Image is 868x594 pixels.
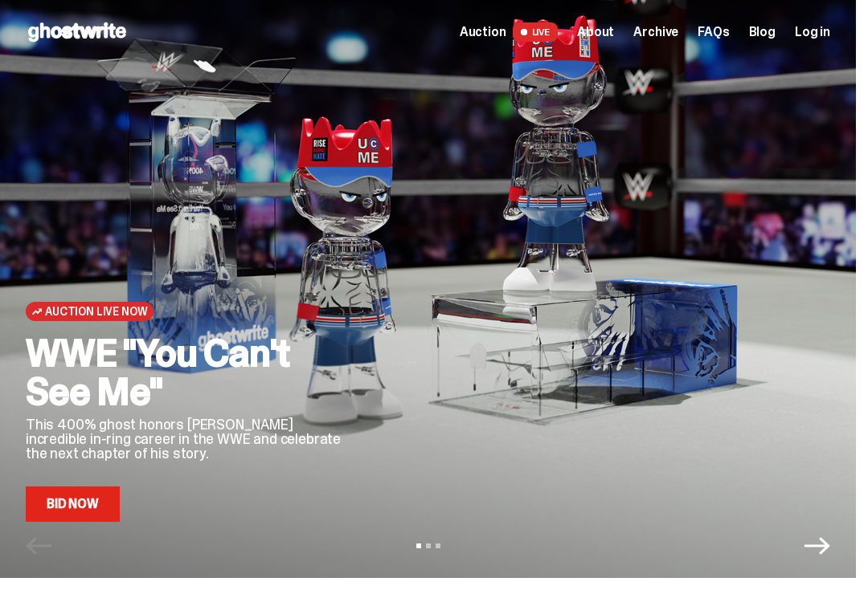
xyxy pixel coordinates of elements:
[426,543,431,548] button: View slide 2
[795,26,830,39] a: Log in
[416,543,421,548] button: View slide 1
[26,486,120,522] a: Bid Now
[749,26,776,39] a: Blog
[577,26,614,39] a: About
[633,26,678,39] a: Archive
[45,305,147,318] span: Auction Live Now
[805,533,830,559] button: Next
[26,417,350,461] p: This 400% ghost honors [PERSON_NAME] incredible in-ring career in the WWE and celebrate the next ...
[460,26,506,39] span: Auction
[513,22,559,42] span: LIVE
[460,22,558,42] a: Auction LIVE
[436,543,440,548] button: View slide 3
[698,26,729,39] a: FAQs
[26,334,350,411] h2: WWE "You Can't See Me"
